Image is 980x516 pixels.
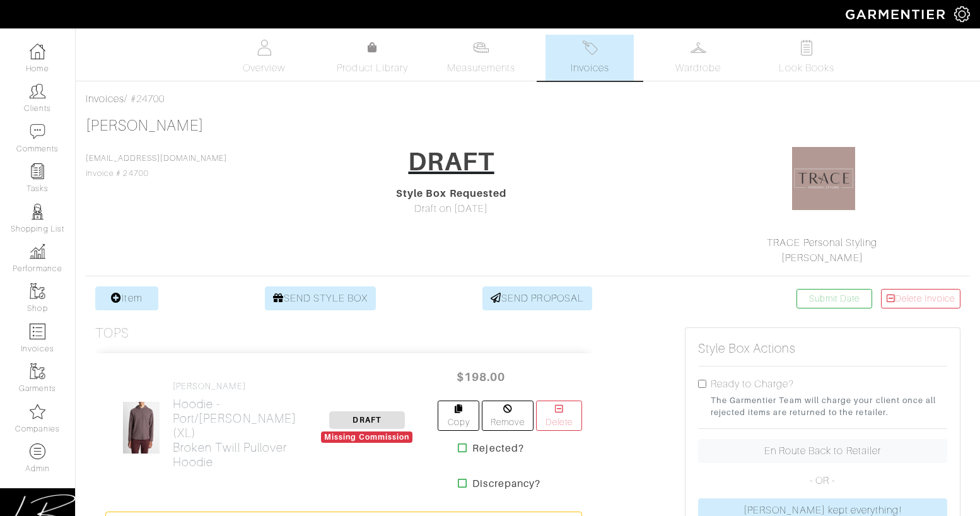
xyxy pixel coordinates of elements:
[437,35,526,81] a: Measurements
[30,44,45,59] img: dashboard-icon-dbcd8f5a0b271acd01030246c82b418ddd0df26cd7fceb0bd07c9910d44c42f6.png
[779,61,835,76] span: Look Books
[321,431,412,443] div: Missing Commission
[443,363,518,390] span: $198.00
[30,83,45,99] img: clients-icon-6bae9207a08558b7cb47a8932f037763ab4055f8c8b6bfacd5dc20c3e0201464.png
[95,286,158,310] a: Item
[30,404,45,419] img: companies-icon-14a0f246c7e91f24465de634b560f0151b0cc5c9ce11af5fac52e6d7d6371812.png
[839,3,954,25] img: garmentier-logo-header-white-b43fb05a5012e4ada735d5af1a66efaba907eab6374d6393d1fbf88cb4ef424d.png
[30,243,45,259] img: graph-8b7af3c665d003b59727f371ae50e7771705bf0c487971e6e97d053d13c5068d.png
[313,201,589,216] div: Draft on [DATE]
[711,377,795,392] label: Ready to Charge?
[220,35,308,81] a: Overview
[86,91,970,107] div: / #24700
[881,289,960,308] a: Delete Invoice
[796,289,872,308] a: Submit Date
[86,117,204,134] a: [PERSON_NAME]
[482,401,534,431] a: Remove
[473,40,489,56] img: measurements-466bbee1fd09ba9460f595b01e5d73f9e2bff037440d3c8f018324cb6cdf7a4a.svg
[582,40,598,56] img: orders-27d20c2124de7fd6de4e0e44c1d41de31381a507db9b33961299e4e07d508b8c.svg
[698,439,947,463] a: En Route Back to Retailer
[698,473,947,488] p: - OR -
[30,443,45,459] img: custom-products-icon-6973edde1b6c6774590e2ad28d3d057f2f42decad08aa0e48061009ba2575b3a.png
[781,252,863,264] a: [PERSON_NAME]
[762,35,851,81] a: Look Books
[767,237,877,249] a: TRACE Personal Styling
[86,154,227,163] a: [EMAIL_ADDRESS][DOMAIN_NAME]
[265,286,376,310] a: SEND STYLE BOX
[30,324,45,339] img: orders-icon-0abe47150d42831381b5fb84f609e132dff9fe21cb692f30cb5eec754e2cba89.png
[711,394,947,418] small: The Garmentier Team will charge your client once all rejected items are returned to the retailer.
[329,40,417,76] a: Product Library
[472,476,540,491] strong: Discrepancy?
[329,411,405,429] span: DRAFT
[243,61,285,76] span: Overview
[329,414,405,425] a: DRAFT
[545,35,634,81] a: Invoices
[30,363,45,379] img: garments-icon-b7da505a4dc4fd61783c78ac3ca0ef83fa9d6f193b1c9dc38574b1d14d53ca28.png
[792,147,855,210] img: 1583817110766.png.png
[472,441,523,456] strong: Rejected?
[30,283,45,299] img: garments-icon-b7da505a4dc4fd61783c78ac3ca0ef83fa9d6f193b1c9dc38574b1d14d53ca28.png
[954,6,970,22] img: gear-icon-white-bd11855cb880d31180b6d7d6211b90ccbf57a29d726f0c71d8c61bd08dd39cc2.png
[337,61,408,76] span: Product Library
[95,325,129,341] h3: Tops
[313,186,589,201] div: Style Box Requested
[173,381,296,469] a: [PERSON_NAME] Hoodie - Port/[PERSON_NAME] (XL)Broken Twill Pullover Hoodie
[799,40,815,56] img: todo-9ac3debb85659649dc8f770b8b6100bb5dab4b48dedcbae339e5042a72dfd3cc.svg
[691,40,706,56] img: wardrobe-487a4870c1b7c33e795ec22d11cfc2ed9d08956e64fb3008fe2437562e282088.svg
[256,40,272,56] img: basicinfo-40fd8af6dae0f16599ec9e87c0ef1c0a1fdea2edbe929e3d69a839185d80c458.svg
[482,286,592,310] a: SEND PROPOSAL
[122,401,161,454] img: ButXZjzaQnvJ56kEj2UDWFwV
[400,142,502,186] a: DRAFT
[408,146,494,177] h1: DRAFT
[30,124,45,139] img: comment-icon-a0a6a9ef722e966f86d9cbdc48e553b5cf19dbc54f86b18d962a5391bc8f6eb6.png
[173,397,296,469] h2: Hoodie - Port/[PERSON_NAME] (XL) Broken Twill Pullover Hoodie
[654,35,742,81] a: Wardrobe
[30,163,45,179] img: reminder-icon-8004d30b9f0a5d33ae49ab947aed9ed385cf756f9e5892f1edd6e32f2345188e.png
[571,61,609,76] span: Invoices
[86,154,227,178] span: Invoice # 24700
[30,204,45,220] img: stylists-icon-eb353228a002819b7ec25b43dbf5f0378dd9e0616d9560372ff212230b889e62.png
[675,61,721,76] span: Wardrobe
[86,93,124,105] a: Invoices
[173,381,296,392] h4: [PERSON_NAME]
[447,61,516,76] span: Measurements
[698,341,796,356] h5: Style Box Actions
[438,401,479,431] a: Copy
[536,401,582,431] a: Delete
